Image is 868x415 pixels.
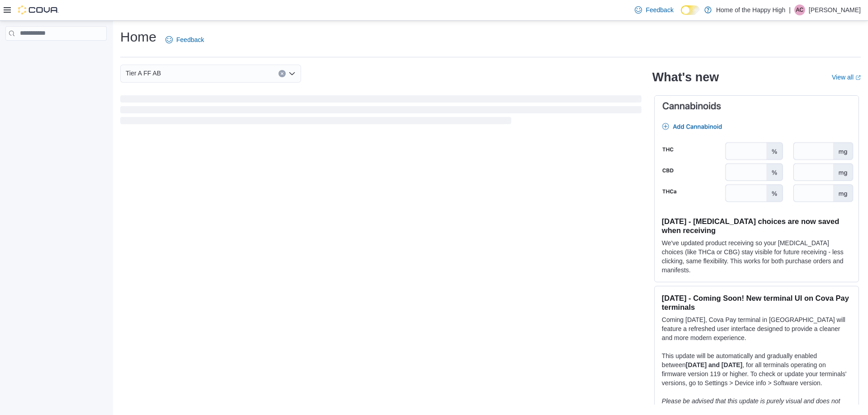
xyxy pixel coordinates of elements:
[832,74,861,81] a: View allExternal link
[789,5,791,15] p: |
[855,75,861,80] svg: External link
[809,5,861,15] p: [PERSON_NAME]
[662,351,851,387] p: This update will be automatically and gradually enabled between , for all terminals operating on ...
[120,97,642,126] span: Loading
[278,70,286,77] button: Clear input
[646,5,673,14] span: Feedback
[652,70,719,84] h2: What's new
[288,70,296,77] button: Open list of options
[176,35,204,44] span: Feedback
[681,5,700,15] input: Dark Mode
[126,68,161,79] span: Tier A FF AB
[631,1,677,19] a: Feedback
[796,5,804,15] span: AC
[686,361,742,368] strong: [DATE] and [DATE]
[662,315,851,342] p: Coming [DATE], Cova Pay terminal in [GEOGRAPHIC_DATA] will feature a refreshed user interface des...
[662,238,851,275] p: We've updated product receiving so your [MEDICAL_DATA] choices (like THCa or CBG) stay visible fo...
[18,5,59,14] img: Cova
[162,31,208,49] a: Feedback
[5,42,107,64] nav: Complex example
[662,217,851,235] h3: [DATE] - [MEDICAL_DATA] choices are now saved when receiving
[120,28,156,46] h1: Home
[716,5,785,15] p: Home of the Happy High
[662,397,840,414] em: Please be advised that this update is purely visual and does not impact payment functionality.
[662,294,851,312] h3: [DATE] - Coming Soon! New terminal UI on Cova Pay terminals
[794,5,805,15] div: Antonio Castro
[681,15,681,15] span: Dark Mode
